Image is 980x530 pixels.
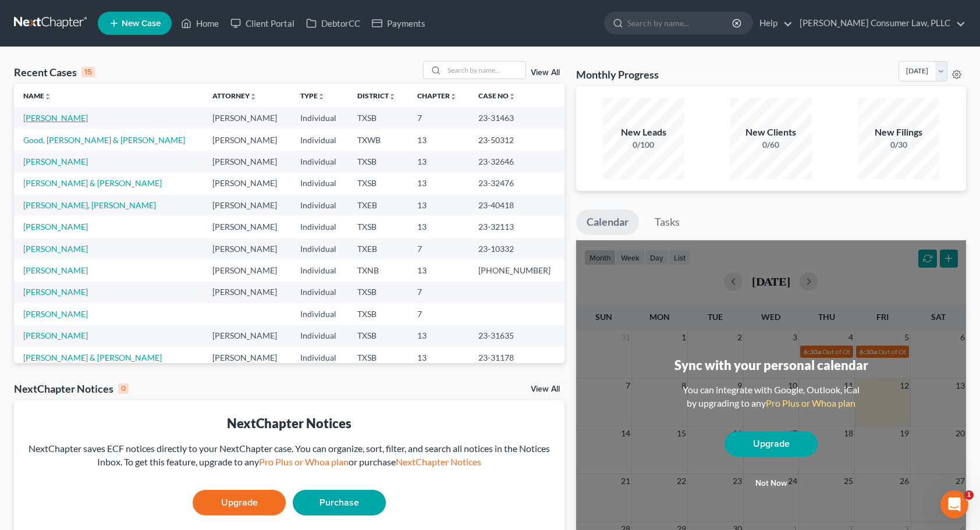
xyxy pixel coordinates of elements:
td: TXSB [348,303,408,325]
td: [PERSON_NAME] [203,282,290,303]
div: 0 [118,383,129,394]
div: New Leads [603,126,684,139]
div: You can integrate with Google, Outlook, iCal by upgrading to any [678,383,864,410]
td: TXSB [348,107,408,129]
td: 13 [408,129,469,151]
a: Pro Plus or Whoa plan [259,456,349,467]
a: [PERSON_NAME] & [PERSON_NAME] [23,353,162,362]
div: New Filings [858,126,939,139]
div: NextChapter Notices [14,382,129,396]
td: 23-40418 [469,194,564,216]
td: TXSB [348,282,408,303]
a: Pro Plus or Whoa plan [766,397,855,408]
td: Individual [291,107,349,129]
td: 23-31635 [469,325,564,347]
td: Individual [291,194,349,216]
td: TXSB [348,173,408,194]
td: TXSB [348,325,408,347]
a: [PERSON_NAME] [23,222,88,232]
td: 13 [408,216,469,237]
i: unfold_more [318,93,325,100]
a: DebtorCC [300,13,366,34]
td: 13 [408,194,469,216]
a: View All [531,385,560,393]
a: Typeunfold_more [300,91,325,100]
i: unfold_more [250,93,257,100]
a: [PERSON_NAME] & [PERSON_NAME] [23,178,162,188]
a: Upgrade [725,431,818,457]
td: [PERSON_NAME] [203,347,290,368]
td: 7 [408,282,469,303]
div: NextChapter Notices [23,414,555,432]
td: TXSB [348,347,408,368]
td: 7 [408,303,469,325]
div: 15 [81,67,95,77]
td: Individual [291,238,349,259]
div: New Clients [730,126,812,139]
a: Purchase [293,490,386,515]
a: Nameunfold_more [23,91,51,100]
td: 23-10332 [469,238,564,259]
td: Individual [291,129,349,151]
iframe: Intercom live chat [940,490,968,518]
td: TXSB [348,216,408,237]
td: Individual [291,282,349,303]
a: [PERSON_NAME] [23,287,88,297]
a: [PERSON_NAME] Consumer Law, PLLC [794,13,965,34]
td: [PERSON_NAME] [203,151,290,172]
div: 0/60 [730,139,812,151]
td: [PERSON_NAME] [203,216,290,237]
a: View All [531,69,560,77]
div: Recent Cases [14,65,95,79]
td: Individual [291,347,349,368]
a: [PERSON_NAME] [23,244,88,254]
a: [PERSON_NAME] [23,265,88,275]
td: Individual [291,173,349,194]
td: 7 [408,238,469,259]
span: New Case [122,19,161,28]
td: 13 [408,173,469,194]
td: 13 [408,325,469,347]
td: [PERSON_NAME] [203,107,290,129]
a: [PERSON_NAME] [23,330,88,340]
a: Payments [366,13,431,34]
td: [PERSON_NAME] [203,194,290,216]
h3: Monthly Progress [576,67,659,81]
a: Help [754,13,793,34]
a: Case Nounfold_more [478,91,516,100]
td: Individual [291,259,349,281]
td: 23-31178 [469,347,564,368]
div: 0/100 [603,139,684,151]
td: TXNB [348,259,408,281]
td: [PERSON_NAME] [203,325,290,347]
input: Search by name... [627,12,734,34]
td: 23-32646 [469,151,564,172]
i: unfold_more [509,93,516,100]
i: unfold_more [44,93,51,100]
i: unfold_more [389,93,396,100]
a: [PERSON_NAME], [PERSON_NAME] [23,200,156,210]
a: [PERSON_NAME] [23,113,88,123]
td: 23-32113 [469,216,564,237]
td: 13 [408,347,469,368]
a: Chapterunfold_more [417,91,457,100]
div: Sync with your personal calendar [674,356,868,374]
a: Districtunfold_more [357,91,396,100]
td: Individual [291,216,349,237]
button: Not now [725,472,818,495]
a: NextChapter Notices [396,456,481,467]
a: [PERSON_NAME] [23,309,88,319]
td: 23-50312 [469,129,564,151]
td: [PERSON_NAME] [203,259,290,281]
div: NextChapter saves ECF notices directly to your NextChapter case. You can organize, sort, filter, ... [23,442,555,469]
td: [PERSON_NAME] [203,129,290,151]
a: Client Portal [225,13,300,34]
a: Tasks [644,209,690,235]
td: 23-31463 [469,107,564,129]
td: TXEB [348,194,408,216]
a: Attorneyunfold_more [212,91,257,100]
td: Individual [291,325,349,347]
td: TXSB [348,151,408,172]
td: [PERSON_NAME] [203,173,290,194]
a: [PERSON_NAME] [23,156,88,166]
